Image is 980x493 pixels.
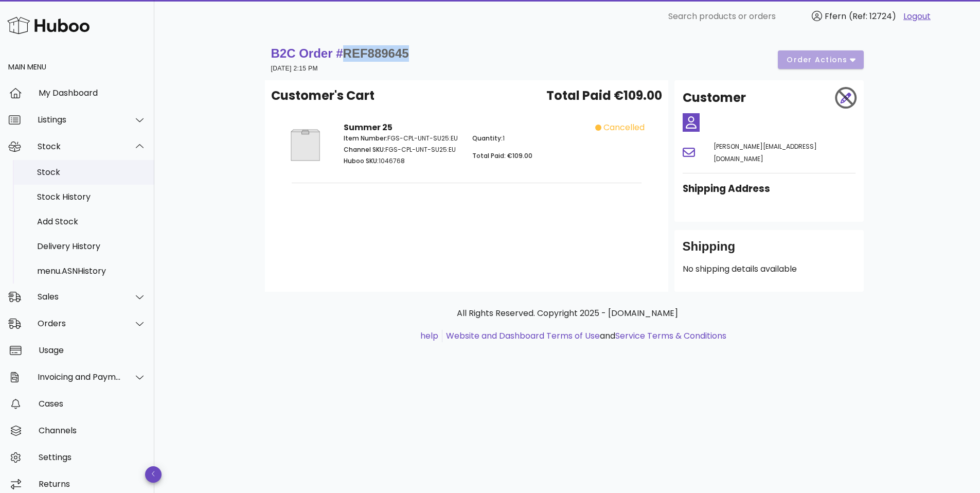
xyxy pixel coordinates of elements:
[344,134,387,143] span: Item Number:
[273,307,862,320] p: All Rights Reserved. Copyright 2025 - [DOMAIN_NAME]
[343,46,409,60] span: REF889645
[344,121,393,133] strong: Summer 25
[37,217,146,226] div: Add Stock
[37,241,146,251] div: Delivery History
[271,86,375,105] span: Customer's Cart
[38,319,121,328] div: Orders
[472,151,532,160] span: Total Paid: €109.00
[39,88,146,98] div: My Dashboard
[472,134,589,143] p: 1
[603,121,645,134] span: cancelled
[38,372,121,382] div: Invoicing and Payments
[39,345,146,355] div: Usage
[271,65,318,72] small: [DATE] 2:15 PM
[39,426,146,435] div: Channels
[683,238,856,263] div: Shipping
[683,263,856,275] p: No shipping details available
[37,266,146,276] div: menu.ASNHistory
[344,145,385,154] span: Channel SKU:
[825,10,846,22] span: Ffern
[683,89,746,107] h2: Customer
[849,10,896,22] span: (Ref: 12724)
[344,156,460,166] p: 1046768
[38,142,121,151] div: Stock
[39,452,146,462] div: Settings
[37,192,146,202] div: Stock History
[39,399,146,409] div: Cases
[271,46,409,60] strong: B2C Order #
[546,86,662,105] span: Total Paid €109.00
[39,479,146,489] div: Returns
[472,134,503,143] span: Quantity:
[903,10,931,23] a: Logout
[279,121,331,169] img: Product Image
[714,142,817,163] span: [PERSON_NAME][EMAIL_ADDRESS][DOMAIN_NAME]
[38,292,121,302] div: Sales
[344,134,460,143] p: FGS-CPL-UNT-SU25:EU
[344,156,379,165] span: Huboo SKU:
[446,330,600,342] a: Website and Dashboard Terms of Use
[420,330,438,342] a: help
[442,330,726,342] li: and
[683,182,856,196] h3: Shipping Address
[38,115,121,125] div: Listings
[344,145,460,154] p: FGS-CPL-UNT-SU25:EU
[615,330,726,342] a: Service Terms & Conditions
[37,167,146,177] div: Stock
[7,14,90,37] img: Huboo Logo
